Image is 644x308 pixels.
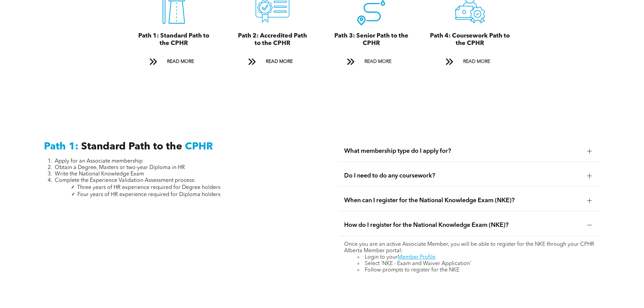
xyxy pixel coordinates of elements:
[263,55,295,68] span: READ MORE
[44,142,78,152] span: Path 1:
[55,171,144,177] span: Write the National Knowledge Exam
[77,185,220,190] span: Three years of HR experience required for Degree holders
[81,142,182,152] span: Standard Path to the
[358,267,595,274] li: Follow prompts to register for the NKE
[344,221,582,229] span: How do I register for the National Knowledge Exam (NKE)?
[398,255,435,260] a: Member Profile
[430,33,510,46] span: Path 4: Coursework Path to the CPHR
[165,55,196,68] span: READ MORE
[238,33,307,46] span: Path 2: Accredited Path to the CPHR
[344,197,582,204] span: When can I register for the National Knowledge Exam (NKE)?
[77,192,220,197] span: Four years of HR experience required for Diploma holders
[334,33,408,46] span: Path 3: Senior Path to the CPHR
[441,55,499,68] a: READ MORE
[344,241,595,254] p: Once you are an active Associate Member, you will be able to register for the NKE through your CP...
[145,55,203,68] a: READ MORE
[344,172,582,180] span: Do I need to do any coursework?
[342,55,400,68] a: READ MORE
[362,55,394,68] span: READ MORE
[55,159,143,164] span: Apply for an Associate membership
[358,261,595,267] li: Select 'NKE - Exam and Waiver Application'
[243,55,302,68] a: READ MORE
[344,147,582,155] span: What membership type do I apply for?
[461,55,493,68] span: READ MORE
[55,165,185,170] span: Obtain a Degree, Masters or two-year Diploma in HR
[138,33,209,46] span: Path 1: Standard Path to the CPHR
[185,142,213,152] span: CPHR
[55,178,196,183] span: Complete the Experience Validation Assessment process:
[358,254,595,261] li: Login to your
